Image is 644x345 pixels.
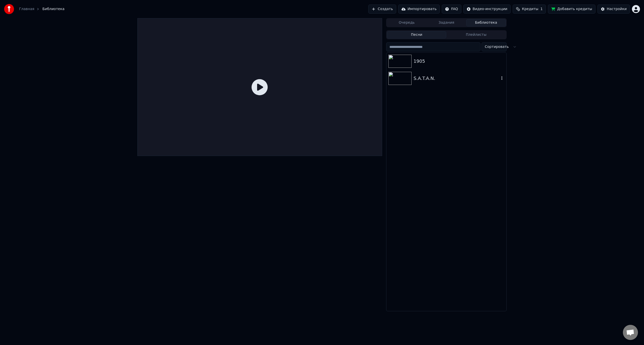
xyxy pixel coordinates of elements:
div: 1905 [414,58,504,65]
button: FAQ [442,5,461,14]
span: Библиотека [42,7,64,12]
span: 1 [540,7,543,12]
button: Плейлисты [446,31,506,39]
button: Видео-инструкции [463,5,511,14]
div: S.A.T.A.N. [414,75,499,82]
div: Настройки [607,7,627,12]
button: Добавить кредиты [548,5,595,14]
span: Сортировать [485,44,509,49]
button: Импортировать [398,5,440,14]
a: Главная [19,7,34,12]
button: Настройки [597,5,630,14]
span: Кредиты [522,7,538,12]
div: Open chat [623,325,638,340]
button: Создать [368,5,396,14]
img: youka [4,4,14,14]
button: Кредиты1 [513,5,546,14]
button: Библиотека [466,19,506,26]
button: Задания [427,19,466,26]
button: Песни [387,31,447,39]
button: Очередь [387,19,427,26]
nav: breadcrumb [19,7,64,12]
